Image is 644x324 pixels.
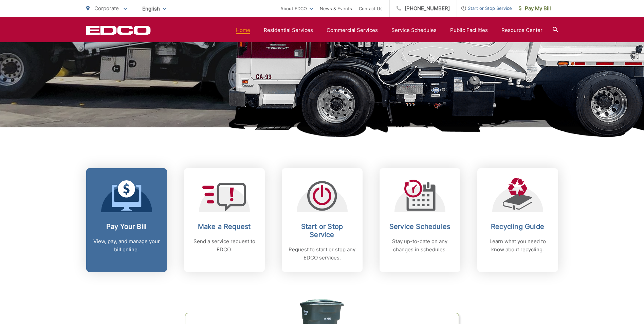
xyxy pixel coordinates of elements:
a: Service Schedules Stay up-to-date on any changes in schedules. [380,168,460,272]
a: Public Facilities [450,26,488,34]
h2: Make a Request [191,222,258,231]
a: Pay Your Bill View, pay, and manage your bill online. [86,168,167,272]
a: Commercial Services [327,26,378,34]
a: Make a Request Send a service request to EDCO. [184,168,265,272]
p: Request to start or stop any EDCO services. [289,246,356,262]
a: About EDCO [280,4,313,13]
a: Resource Center [501,26,542,34]
h2: Start or Stop Service [289,222,356,239]
h2: Recycling Guide [484,222,551,231]
span: English [137,3,171,15]
a: EDCD logo. Return to the homepage. [86,25,151,35]
h2: Service Schedules [386,222,454,231]
h2: Pay Your Bill [93,222,160,231]
a: Contact Us [359,4,383,13]
span: Pay My Bill [519,4,551,13]
a: Recycling Guide Learn what you need to know about recycling. [477,168,558,272]
a: Service Schedules [391,26,437,34]
p: Stay up-to-date on any changes in schedules. [386,237,454,254]
p: Send a service request to EDCO. [191,237,258,254]
p: View, pay, and manage your bill online. [93,237,160,254]
a: Residential Services [264,26,313,34]
a: News & Events [320,4,352,13]
p: Learn what you need to know about recycling. [484,237,551,254]
a: Home [236,26,250,34]
span: Corporate [94,5,119,12]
